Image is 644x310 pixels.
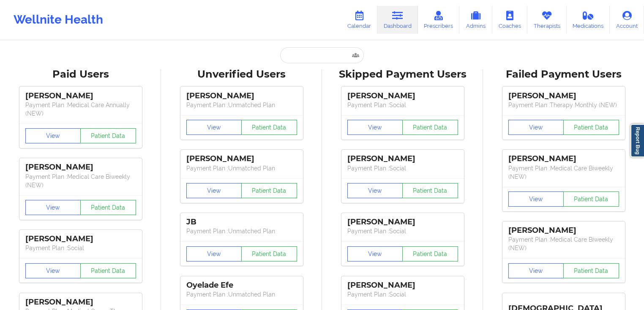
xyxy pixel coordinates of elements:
[610,6,644,34] a: Account
[508,235,619,252] p: Payment Plan : Medical Care Biweekly (NEW)
[186,183,242,198] button: View
[489,68,638,81] div: Failed Payment Users
[508,120,564,135] button: View
[186,280,297,290] div: Oyelade Efe
[186,91,297,101] div: [PERSON_NAME]
[492,6,527,34] a: Coaches
[347,227,458,235] p: Payment Plan : Social
[347,290,458,299] p: Payment Plan : Social
[186,290,297,299] p: Payment Plan : Unmatched Plan
[347,120,403,135] button: View
[25,263,81,278] button: View
[567,6,610,34] a: Medications
[377,6,418,34] a: Dashboard
[459,6,492,34] a: Admins
[508,101,619,109] p: Payment Plan : Therapy Monthly (NEW)
[25,244,136,252] p: Payment Plan : Social
[630,124,644,157] a: Report Bug
[402,246,458,261] button: Patient Data
[402,120,458,135] button: Patient Data
[241,120,297,135] button: Patient Data
[347,217,458,227] div: [PERSON_NAME]
[347,246,403,261] button: View
[25,128,81,143] button: View
[508,91,619,101] div: [PERSON_NAME]
[186,101,297,109] p: Payment Plan : Unmatched Plan
[347,91,458,101] div: [PERSON_NAME]
[80,200,136,215] button: Patient Data
[186,227,297,235] p: Payment Plan : Unmatched Plan
[508,226,619,235] div: [PERSON_NAME]
[563,120,619,135] button: Patient Data
[25,91,136,101] div: [PERSON_NAME]
[25,297,136,307] div: [PERSON_NAME]
[347,101,458,109] p: Payment Plan : Social
[186,246,242,261] button: View
[241,246,297,261] button: Patient Data
[508,191,564,207] button: View
[25,162,136,172] div: [PERSON_NAME]
[563,263,619,278] button: Patient Data
[25,101,136,118] p: Payment Plan : Medical Care Annually (NEW)
[341,6,377,34] a: Calendar
[6,68,155,81] div: Paid Users
[186,164,297,173] p: Payment Plan : Unmatched Plan
[186,154,297,164] div: [PERSON_NAME]
[186,217,297,227] div: JB
[508,263,564,278] button: View
[347,164,458,173] p: Payment Plan : Social
[80,263,136,278] button: Patient Data
[347,280,458,290] div: [PERSON_NAME]
[167,68,316,81] div: Unverified Users
[241,183,297,198] button: Patient Data
[347,154,458,164] div: [PERSON_NAME]
[418,6,460,34] a: Prescribers
[25,173,136,189] p: Payment Plan : Medical Care Biweekly (NEW)
[402,183,458,198] button: Patient Data
[25,234,136,244] div: [PERSON_NAME]
[80,128,136,143] button: Patient Data
[186,120,242,135] button: View
[347,183,403,198] button: View
[563,191,619,207] button: Patient Data
[328,68,477,81] div: Skipped Payment Users
[527,6,567,34] a: Therapists
[508,164,619,181] p: Payment Plan : Medical Care Biweekly (NEW)
[508,154,619,164] div: [PERSON_NAME]
[25,200,81,215] button: View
